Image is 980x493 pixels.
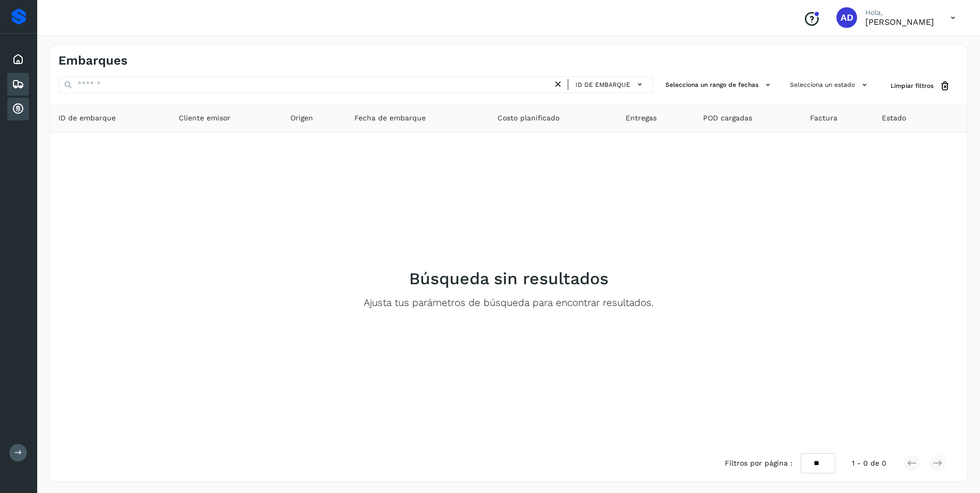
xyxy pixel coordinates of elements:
p: Hola, [865,8,934,17]
span: Estado [882,113,906,124]
span: Limpiar filtros [891,81,934,90]
div: Inicio [7,48,29,71]
span: Factura [810,113,837,124]
span: 1 - 0 de 0 [852,458,886,469]
p: Ajusta tus parámetros de búsqueda para encontrar resultados. [364,297,654,309]
span: ID de embarque [575,80,630,89]
button: Limpiar filtros [882,76,959,96]
span: Entregas [626,113,657,124]
span: POD cargadas [703,113,752,124]
span: Fecha de embarque [354,113,426,124]
span: Costo planificado [497,113,559,124]
div: Embarques [7,73,29,96]
div: Cuentas por cobrar [7,98,29,120]
p: ANGELICA DOMINGUEZ HERNANDEZ [865,17,934,27]
span: Cliente emisor [179,113,230,124]
h2: Búsqueda sin resultados [409,269,609,288]
button: Selecciona un rango de fechas [661,76,777,94]
h4: Embarques [58,53,128,68]
span: ID de embarque [58,113,116,124]
button: Selecciona un estado [786,76,874,94]
button: ID de embarque [572,77,648,92]
span: Filtros por página : [725,458,792,469]
span: Origen [290,113,313,124]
